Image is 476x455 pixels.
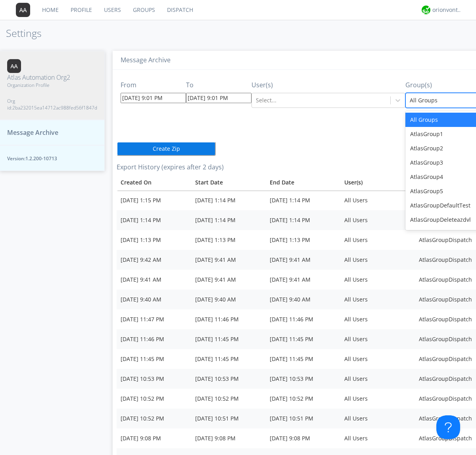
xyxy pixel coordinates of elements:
div: [DATE] 10:52 PM [195,395,262,403]
div: [DATE] 10:53 PM [270,375,336,383]
div: [DATE] 10:52 PM [121,395,187,403]
button: Create Zip [117,142,216,156]
div: [DATE] 1:14 PM [195,216,262,224]
div: All Users [344,315,411,323]
div: [DATE] 1:13 PM [270,236,336,244]
div: [DATE] 11:45 PM [270,335,336,343]
div: [DATE] 1:14 PM [270,196,336,204]
img: 373638.png [7,59,21,73]
div: [DATE] 10:52 PM [121,415,187,422]
h3: From [121,82,186,89]
div: [DATE] 9:41 AM [270,256,336,264]
div: [DATE] 1:13 PM [121,236,187,244]
div: [DATE] 9:40 AM [121,296,187,303]
div: [DATE] 9:41 AM [195,256,262,264]
div: [DATE] 1:13 PM [195,236,262,244]
div: [DATE] 10:52 PM [270,395,336,403]
div: All Users [344,355,411,363]
div: [DATE] 1:14 PM [121,216,187,224]
div: [DATE] 9:08 PM [121,434,187,442]
div: [DATE] 10:53 PM [121,375,187,383]
div: All Users [344,196,411,204]
div: [DATE] 10:53 PM [195,375,262,383]
div: [DATE] 9:08 PM [270,434,336,442]
div: [DATE] 1:15 PM [121,196,187,204]
div: [DATE] 1:14 PM [195,196,262,204]
div: All Users [344,296,411,303]
h3: To [186,82,251,89]
th: Toggle SortBy [191,175,266,190]
div: [DATE] 11:47 PM [121,315,187,323]
div: orionvontas+atlas+automation+org2 [432,6,462,14]
div: [DATE] 9:40 AM [195,296,262,303]
div: [DATE] 11:45 PM [270,355,336,363]
div: [DATE] 9:42 AM [121,256,187,264]
div: All Users [344,236,411,244]
span: Version: 1.2.200-10713 [7,155,97,162]
span: Message Archive [7,128,58,137]
div: [DATE] 9:40 AM [270,296,336,303]
div: [DATE] 1:14 PM [270,216,336,224]
div: [DATE] 11:46 PM [195,315,262,323]
div: [DATE] 10:51 PM [195,415,262,422]
th: User(s) [340,175,415,190]
div: All Users [344,335,411,343]
th: Toggle SortBy [117,175,191,190]
div: All Users [344,395,411,403]
div: All Users [344,415,411,422]
div: [DATE] 9:41 AM [270,276,336,284]
span: Organization Profile [7,82,97,88]
img: 29d36aed6fa347d5a1537e7736e6aa13 [422,6,430,14]
div: [DATE] 11:46 PM [121,335,187,343]
div: [DATE] 10:51 PM [270,415,336,422]
th: Toggle SortBy [266,175,340,190]
div: All Users [344,256,411,264]
h3: User(s) [251,82,405,89]
img: 373638.png [16,3,30,17]
span: Atlas Automation Org2 [7,73,97,82]
div: [DATE] 11:45 PM [195,335,262,343]
div: All Users [344,375,411,383]
div: [DATE] 11:46 PM [270,315,336,323]
div: [DATE] 11:45 PM [121,355,187,363]
div: [DATE] 11:45 PM [195,355,262,363]
div: All Users [344,434,411,442]
div: [DATE] 9:41 AM [121,276,187,284]
div: All Users [344,216,411,224]
div: [DATE] 9:08 PM [195,434,262,442]
div: [DATE] 9:41 AM [195,276,262,284]
iframe: Toggle Customer Support [436,415,460,439]
div: All Users [344,276,411,284]
span: Org id: 2ba232015ea14712ac988fed56f1847d [7,98,97,111]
